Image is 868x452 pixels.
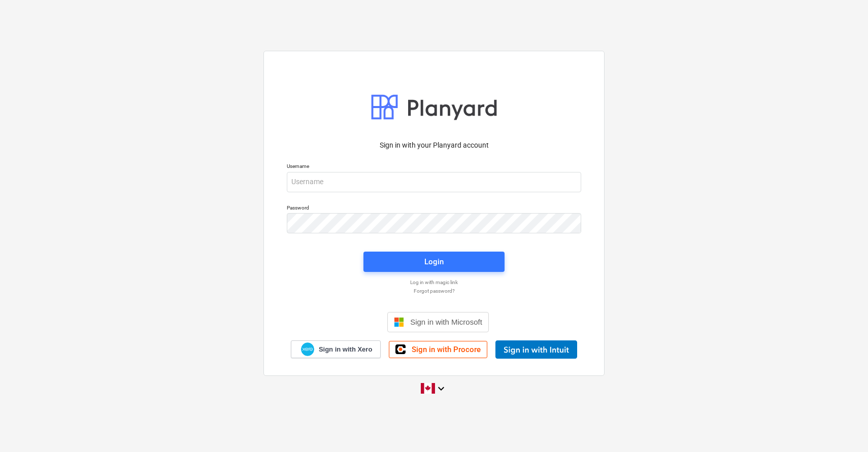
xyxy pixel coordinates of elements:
[410,318,482,326] span: Sign in with Microsoft
[389,341,487,358] a: Sign in with Procore
[287,204,581,213] p: Password
[282,279,586,286] a: Log in with magic link
[282,288,586,294] a: Forgot password?
[291,340,381,358] a: Sign in with Xero
[301,342,314,356] img: Xero logo
[435,383,447,395] i: keyboard_arrow_down
[287,140,581,151] p: Sign in with your Planyard account
[412,345,481,354] span: Sign in with Procore
[287,163,581,171] p: Username
[424,255,444,268] div: Login
[319,345,372,354] span: Sign in with Xero
[394,317,404,327] img: Microsoft logo
[363,252,505,272] button: Login
[287,172,581,192] input: Username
